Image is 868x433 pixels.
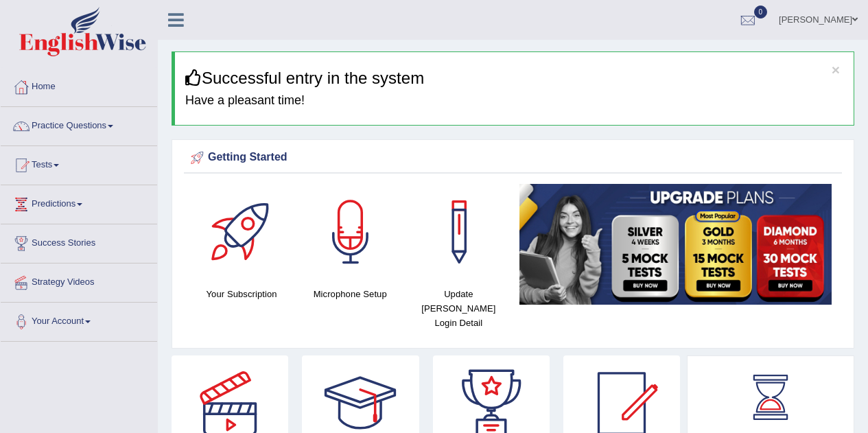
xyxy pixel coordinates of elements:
a: Predictions [1,185,157,220]
h3: Successful entry in the system [185,69,843,87]
h4: Microphone Setup [303,287,397,301]
h4: Update [PERSON_NAME] Login Detail [411,287,506,330]
a: Your Account [1,303,157,337]
img: small5.jpg [519,184,832,305]
a: Success Stories [1,224,157,259]
h4: Have a pleasant time! [185,94,843,108]
a: Home [1,68,157,102]
a: Tests [1,146,157,180]
a: Strategy Videos [1,264,157,298]
button: × [832,62,840,77]
span: 0 [754,5,768,19]
div: Getting Started [187,148,838,168]
h4: Your Subscription [194,287,289,301]
a: Practice Questions [1,107,157,141]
